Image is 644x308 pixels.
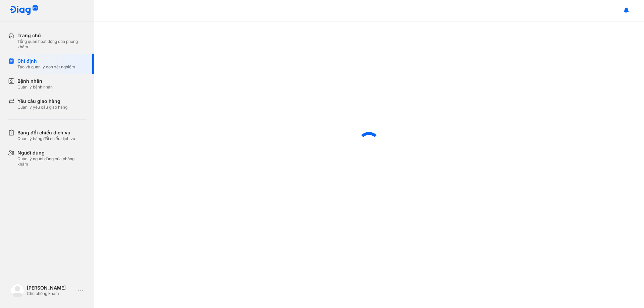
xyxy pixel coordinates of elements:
[11,284,24,297] img: logo
[17,64,75,70] div: Tạo và quản lý đơn xét nghiệm
[17,98,67,105] div: Yêu cầu giao hàng
[17,58,75,64] div: Chỉ định
[17,129,75,136] div: Bảng đối chiếu dịch vụ
[17,84,53,90] div: Quản lý bệnh nhân
[17,32,86,39] div: Trang chủ
[17,149,86,156] div: Người dùng
[17,39,86,50] div: Tổng quan hoạt động của phòng khám
[17,156,86,167] div: Quản lý người dùng của phòng khám
[9,5,38,16] img: logo
[27,285,75,291] div: [PERSON_NAME]
[27,291,75,296] div: Chủ phòng khám
[17,78,53,84] div: Bệnh nhân
[17,136,75,141] div: Quản lý bảng đối chiếu dịch vụ
[17,105,67,110] div: Quản lý yêu cầu giao hàng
